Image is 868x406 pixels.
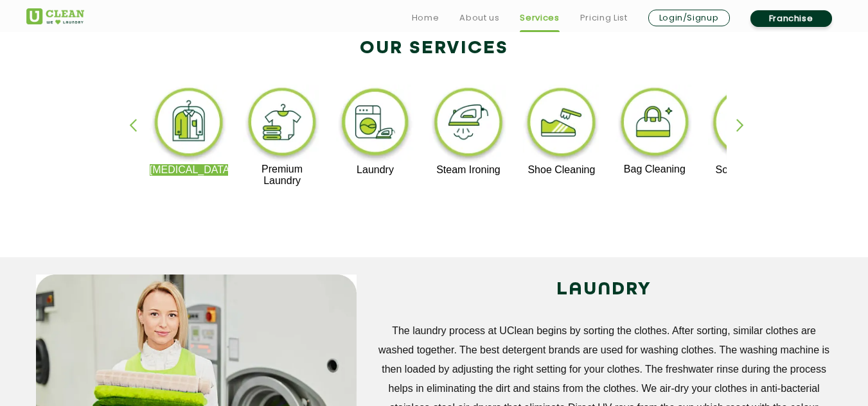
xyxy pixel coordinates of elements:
img: laundry_cleaning_11zon.webp [336,85,415,164]
p: Sofa Cleaning [708,164,787,176]
a: Pricing List [580,10,628,26]
p: Premium Laundry [243,164,322,187]
img: dry_cleaning_11zon.webp [150,85,229,164]
img: steam_ironing_11zon.webp [429,85,508,164]
h2: LAUNDRY [376,275,833,305]
p: Shoe Cleaning [522,164,601,176]
p: Steam Ironing [429,164,508,176]
img: sofa_cleaning_11zon.webp [708,85,787,164]
p: Laundry [336,164,415,176]
img: bag_cleaning_11zon.webp [616,85,695,164]
p: [MEDICAL_DATA] [150,164,229,176]
a: About us [459,10,499,26]
a: Login/Signup [648,10,730,26]
a: Franchise [750,10,832,27]
a: Services [520,10,559,26]
a: Home [412,10,439,26]
img: premium_laundry_cleaning_11zon.webp [243,85,322,164]
img: shoe_cleaning_11zon.webp [522,85,601,164]
img: UClean Laundry and Dry Cleaning [26,8,84,24]
p: Bag Cleaning [616,164,695,175]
